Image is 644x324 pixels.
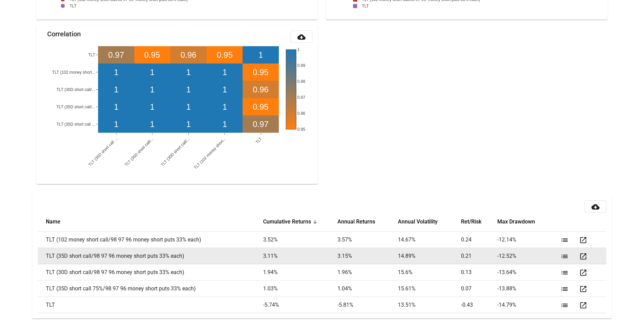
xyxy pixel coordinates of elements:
td: 1.94 % [263,264,337,281]
button: Change sorting for Cum_Returns_Final [263,218,311,225]
td: 14.67 % [398,232,461,248]
td: -13.64 % [497,264,558,281]
td: -12.14 % [497,232,558,248]
mat-icon: open_in_new [579,252,587,260]
td: 1.03 % [263,281,337,297]
td: TLT (35D short call/98 97 96 money short puts 33% each) [38,248,263,264]
td: -5.74 % [263,297,337,313]
mat-icon: list [560,252,569,260]
td: 0.07 [461,281,497,297]
mat-card-title: Correlation [47,31,81,37]
button: Change sorting for Max_Drawdown [497,218,535,225]
mat-icon: list [560,285,569,293]
td: 13.51 % [398,297,461,313]
mat-icon: list [560,236,569,244]
td: 3.15 % [337,248,398,264]
td: -13.88 % [497,281,558,297]
mat-icon: list [560,301,569,309]
td: 15.6 % [398,264,461,281]
td: 1.04 % [337,281,398,297]
td: TLT (102 money short call/98 97 96 money short puts 33% each) [38,232,263,248]
td: TLT (35D short call 75%/98 97 96 money short puts 33% each) [38,281,263,297]
td: 1.96 % [337,264,398,281]
mat-icon: list [560,269,569,277]
mat-icon: open_in_new [579,285,587,293]
td: 0.21 [461,248,497,264]
td: -5.81 % [337,297,398,313]
button: Change sorting for Annual_Volatility [398,218,438,225]
mat-icon: cloud_download [297,33,306,41]
td: 0.24 [461,232,497,248]
mat-icon: open_in_new [579,236,587,244]
td: 3.11 % [263,248,337,264]
button: Change sorting for Efficient_Frontier [461,218,481,225]
td: TLT [38,297,263,313]
td: TLT (30D short call/98 97 96 money short puts 33% each) [38,264,263,281]
td: 14.89 % [398,248,461,264]
td: -0.43 [461,297,497,313]
td: -12.52 % [497,248,558,264]
td: 3.57 % [337,232,398,248]
mat-icon: open_in_new [579,269,587,277]
mat-icon: open_in_new [579,301,587,309]
td: 3.52 % [263,232,337,248]
button: Change sorting for strategy_name [46,218,60,225]
td: 15.61 % [398,281,461,297]
mat-icon: cloud_download [591,203,600,211]
td: 0.13 [461,264,497,281]
td: -14.79 % [497,297,558,313]
button: Change sorting for Annual_Returns [337,218,375,225]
